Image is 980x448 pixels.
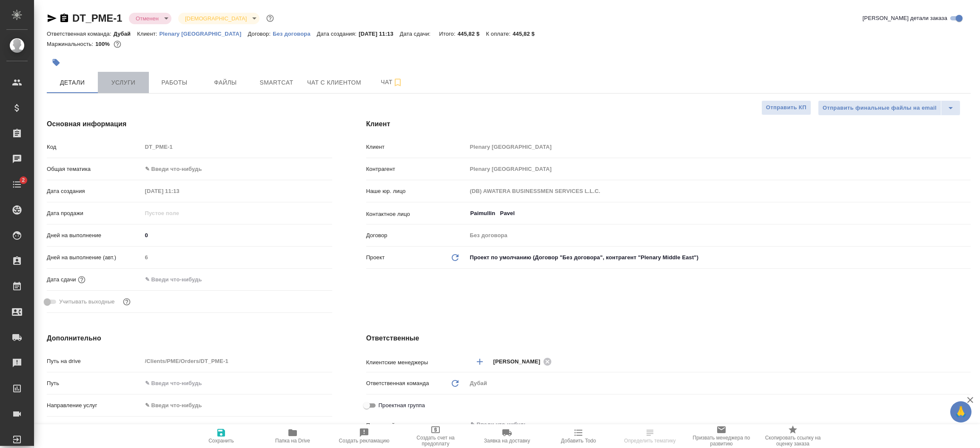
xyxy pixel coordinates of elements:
[614,424,686,448] button: Определить тематику
[493,357,546,366] span: [PERSON_NAME]
[470,420,940,430] input: ✎ Введи что-нибудь
[366,143,467,151] p: Клиент
[400,31,433,37] p: Дата сдачи:
[205,77,246,88] span: Файлы
[154,77,195,88] span: Работы
[966,213,968,214] button: Open
[142,377,332,389] input: ✎ Введи что-нибудь
[114,31,137,37] p: Дубай
[142,141,332,153] input: Пустое поле
[142,251,332,264] input: Пустое поле
[103,77,144,88] span: Услуги
[142,162,332,176] div: ✎ Введи что-нибудь
[47,231,142,240] p: Дней на выполнение
[178,13,259,24] div: Отменен
[966,361,968,363] button: Open
[17,176,30,184] span: 2
[371,77,412,88] span: Чат
[142,398,332,413] div: ✎ Введи что-нибудь
[467,376,971,391] div: Дубай
[823,103,937,113] span: Отправить финальные файлы на email
[307,77,361,88] span: Чат с клиентом
[160,30,248,37] a: Plenary [GEOGRAPHIC_DATA]
[471,424,543,448] button: Заявка на доставку
[486,31,513,37] p: К оплате:
[47,379,142,388] p: Путь
[2,174,32,195] a: 2
[954,403,968,421] span: 🙏
[366,358,467,367] p: Клиентские менеджеры
[129,13,171,24] div: Отменен
[467,141,971,153] input: Пустое поле
[366,333,971,343] h4: Ответственные
[47,275,76,284] p: Дата сдачи
[142,355,332,367] input: Пустое поле
[439,31,457,37] p: Итого:
[47,13,57,23] button: Скопировать ссылку для ЯМессенджера
[133,15,161,22] button: Отменен
[257,424,328,448] button: Папка на Drive
[273,30,317,37] a: Без договора
[72,12,122,24] a: DT_PME-1
[766,103,806,113] span: Отправить КП
[366,421,467,430] p: Проектный менеджер
[317,31,359,37] p: Дата создания:
[47,53,66,72] button: Добавить тэг
[59,13,69,23] button: Скопировать ссылку
[47,401,142,410] p: Направление услуг
[182,15,249,22] button: [DEMOGRAPHIC_DATA]
[142,421,332,434] input: ✎ Введи что-нибудь
[47,333,332,343] h4: Дополнительно
[59,298,115,306] span: Учитывать выходные
[275,438,310,444] span: Папка на Drive
[366,187,467,196] p: Наше юр. лицо
[47,253,142,262] p: Дней на выполнение (авт.)
[47,41,95,47] p: Маржинальность:
[543,424,614,448] button: Добавить Todo
[52,77,93,88] span: Детали
[208,438,234,444] span: Сохранить
[47,31,114,37] p: Ответственная команда:
[339,438,390,444] span: Создать рекламацию
[467,163,971,175] input: Пустое поле
[400,424,471,448] button: Создать счет на предоплату
[863,14,947,23] span: [PERSON_NAME] детали заказа
[121,296,132,307] button: Выбери, если сб и вс нужно считать рабочими днями для выполнения заказа.
[484,438,530,444] span: Заявка на доставку
[467,229,971,241] input: Пустое поле
[818,100,941,116] button: Отправить финальные файлы на email
[458,31,486,37] p: 445,82 $
[513,31,541,37] p: 445,82 $
[142,229,332,241] input: ✎ Введи что-нибудь
[393,77,403,88] svg: Подписаться
[467,185,971,197] input: Пустое поле
[470,352,490,372] button: Добавить менеджера
[493,356,555,367] div: [PERSON_NAME]
[405,435,466,447] span: Создать счет на предоплату
[366,231,467,240] p: Договор
[686,424,757,448] button: Призвать менеджера по развитию
[142,185,217,197] input: Пустое поле
[47,143,142,151] p: Код
[160,31,248,37] p: Plenary [GEOGRAPHIC_DATA]
[762,435,823,447] span: Скопировать ссылку на оценку заказа
[248,31,273,37] p: Договор:
[379,401,425,410] span: Проектная группа
[256,77,297,88] span: Smartcat
[47,357,142,366] p: Путь на drive
[142,273,217,286] input: ✎ Введи что-нибудь
[950,401,971,422] button: 🙏
[757,424,829,448] button: Скопировать ссылку на оценку заказа
[624,438,675,444] span: Определить тематику
[95,41,112,47] p: 100%
[47,165,142,173] p: Общая тематика
[47,119,332,129] h4: Основная информация
[761,100,811,115] button: Отправить КП
[366,253,385,262] p: Проект
[47,423,142,432] p: Транслитерация названий
[185,424,257,448] button: Сохранить
[142,207,217,219] input: Пустое поле
[273,31,317,37] p: Без договора
[112,39,123,50] button: 0.00 USD;
[47,187,142,196] p: Дата создания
